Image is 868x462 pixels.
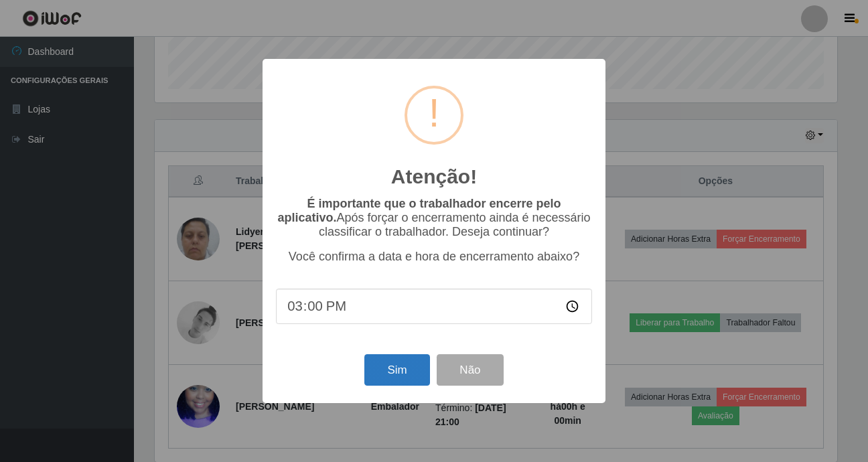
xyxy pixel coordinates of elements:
[276,250,592,264] p: Você confirma a data e hora de encerramento abaixo?
[364,354,429,386] button: Sim
[277,197,561,224] b: É importante que o trabalhador encerre pelo aplicativo.
[391,165,477,189] h2: Atenção!
[276,197,592,239] p: Após forçar o encerramento ainda é necessário classificar o trabalhador. Deseja continuar?
[437,354,503,386] button: Não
